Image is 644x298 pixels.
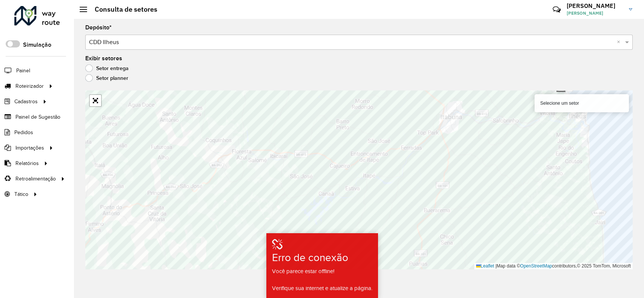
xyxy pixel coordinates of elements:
label: Simulação [23,40,51,49]
a: OpenStreetMap [520,263,552,269]
h3: [PERSON_NAME] [567,2,623,9]
span: Roteirizador [15,82,44,90]
span: Cadastros [14,98,38,105]
label: Setor planner [85,74,128,82]
a: Abrir mapa em tela cheia [90,95,101,106]
span: Pedidos [14,128,33,136]
span: Painel de Sugestão [15,113,60,121]
span: Painel [16,67,30,75]
div: Selecione um setor [535,94,629,112]
a: Contato Rápido [549,2,565,18]
a: Leaflet [476,263,494,269]
span: Retroalimentação [15,175,56,183]
span: Clear all [617,38,623,47]
span: Tático [14,190,28,198]
span: [PERSON_NAME] [567,10,623,17]
label: Exibir setores [85,54,122,63]
h2: Consulta de setores [87,5,157,14]
label: Setor entrega [85,64,129,72]
div: Você parece estar offline! Verifique sua internet e atualize a página. [267,267,377,293]
span: | [495,263,496,269]
div: Map data © contributors,© 2025 TomTom, Microsoft [474,263,633,269]
span: Importações [15,144,44,152]
h3: Erro de conexão [272,251,354,264]
label: Depósito [85,23,112,32]
span: Relatórios [15,159,39,167]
